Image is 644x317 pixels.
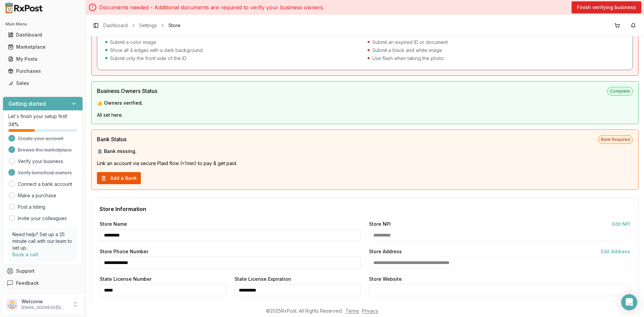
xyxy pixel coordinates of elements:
[8,80,77,87] div: Sales
[5,41,80,53] a: Marketplace
[18,169,72,176] span: Verify beneficial owners
[369,249,402,254] label: Store Address
[7,299,17,310] img: User avatar
[5,53,80,65] a: My Posts
[18,158,63,165] a: Verify your business
[18,147,72,153] span: Browse the marketplace
[369,277,402,281] label: Store Website
[369,222,391,226] label: Store NPI
[3,66,83,76] button: Purchases
[3,277,83,289] button: Feedback
[572,1,641,13] button: Finish verifying business
[12,231,73,251] p: Need help? Set up a 25 minute call with our team to set up.
[3,54,83,64] button: My Posts
[8,32,77,38] div: Dashboard
[8,68,77,74] div: Purchases
[105,47,362,54] li: Show all 4 edges with a dark background
[8,113,77,120] p: Let's finish your setup first!
[368,55,625,62] li: Use flash when taking the photo
[18,135,63,142] span: Create your account
[368,47,625,54] li: Submit a black and white image
[97,172,141,184] button: Add a Bank
[139,22,157,29] a: Settings
[97,148,633,155] p: 🏦 Bank missing.
[97,112,633,118] p: All set here.
[97,87,157,95] span: Business Owners Status
[345,308,359,314] a: Terms
[368,39,625,46] li: Submit an expired ID or document
[97,100,633,106] p: 👍 Owners verified.
[8,56,77,62] div: My Posts
[18,181,72,188] a: Connect a bank account
[5,77,80,89] a: Sales
[105,55,362,62] li: Submit only the front side of the ID
[234,277,291,281] label: State License Expiration
[5,29,80,41] a: Dashboard
[3,78,83,89] button: Sales
[97,160,633,167] p: Link an account via secure Plaid flow (<1 min) to pay & get paid.
[5,21,80,27] h2: Main Menu
[16,280,39,286] span: Feedback
[8,100,46,108] h3: Getting started
[3,3,46,13] img: RxPost Logo
[18,215,67,222] a: Invite your colleagues
[362,308,378,314] a: Privacy
[3,265,83,277] button: Support
[5,65,80,77] a: Purchases
[21,305,68,310] p: [EMAIL_ADDRESS][DOMAIN_NAME]
[18,192,56,199] a: Make a purchase
[8,121,19,128] span: 38 %
[100,249,148,254] label: Store Phone Number
[105,39,362,46] li: Submit a color image
[100,277,152,281] label: State License Number
[103,22,180,29] nav: breadcrumb
[99,3,324,11] p: Documents needed - Additional documents are required to verify your business owners.
[607,87,633,96] span: Complete
[18,204,45,210] a: Post a listing
[21,298,68,305] p: Welcome
[103,22,128,29] a: Dashboard
[97,135,126,143] span: Bank Status
[168,22,180,29] span: Store
[8,44,77,50] div: Marketplace
[100,206,630,212] div: Store Information
[12,252,38,257] a: Book a call
[3,30,83,40] button: Dashboard
[100,222,127,226] label: Store Name
[621,294,637,310] div: Open Intercom Messenger
[598,135,633,144] span: Bank Required
[3,42,83,52] button: Marketplace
